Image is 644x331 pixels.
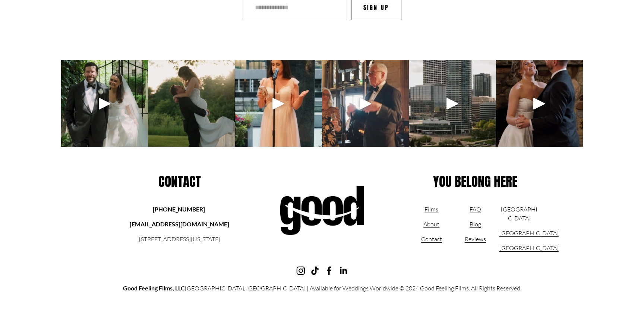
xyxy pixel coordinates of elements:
[470,205,481,214] a: FAQ
[339,266,348,275] a: LinkedIn
[127,235,232,244] p: [STREET_ADDRESS][US_STATE]
[421,235,442,244] a: Contact
[310,266,319,275] a: TikTok
[499,229,559,238] a: [GEOGRAPHIC_DATA]
[465,235,486,244] a: Reviews
[424,205,438,214] a: Films
[325,266,334,275] a: Facebook
[296,266,305,275] a: Instagram
[423,220,439,229] a: About
[148,60,235,147] img: Screengrabs from a recent wedding that my beautiful wife @laura__palasz colorgraded! We have a de...
[470,220,481,229] a: Blog
[499,244,559,252] a: [GEOGRAPHIC_DATA]
[105,174,254,189] h3: Contact
[499,205,539,223] p: [GEOGRAPHIC_DATA]
[363,3,389,12] span: Sign Up
[153,206,205,213] strong: [PHONE_NUMBER]
[61,284,583,293] p: [GEOGRAPHIC_DATA], [GEOGRAPHIC_DATA] | Available for Weddings Worldwide © 2024 Good Feeling Films...
[130,220,229,227] strong: [EMAIL_ADDRESS][DOMAIN_NAME]
[390,174,561,189] h3: You belong here
[123,284,185,292] strong: Good Feeling Films, LLC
